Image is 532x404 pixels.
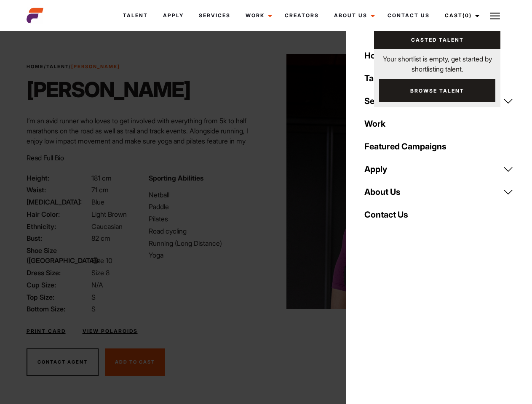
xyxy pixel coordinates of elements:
[27,7,43,24] img: cropped-aefm-brand-fav-22-square.png
[91,305,96,313] span: S
[27,304,90,314] span: Bottom Size:
[149,250,261,260] li: Yoga
[27,292,90,302] span: Top Size:
[83,327,138,335] a: View Polaroids
[27,64,44,69] a: Home
[374,31,500,49] a: Casted Talent
[27,154,64,162] span: Read Full Bio
[91,198,104,206] span: Blue
[359,203,519,226] a: Contact Us
[374,49,500,74] p: Your shortlist is empty, get started by shortlisting talent.
[91,281,103,289] span: N/A
[27,233,90,243] span: Bust:
[490,11,500,21] img: Burger icon
[27,209,90,219] span: Hair Color:
[27,197,90,207] span: [MEDICAL_DATA]:
[27,77,190,102] h1: [PERSON_NAME]
[91,268,110,277] span: Size 8
[27,63,120,70] span: / /
[359,158,519,181] a: Apply
[27,221,90,231] span: Ethnicity:
[149,202,261,212] li: Paddle
[149,190,261,200] li: Netball
[277,4,326,27] a: Creators
[359,67,519,90] a: Talent
[359,181,519,203] a: About Us
[191,4,238,27] a: Services
[27,280,90,290] span: Cup Size:
[27,116,261,166] p: I’m an avid runner who loves to get involved with everything from 5k to half marathons on the roa...
[27,245,90,266] span: Shoe Size ([GEOGRAPHIC_DATA]):
[27,173,90,183] span: Height:
[359,44,519,67] a: Home
[91,293,96,301] span: S
[359,90,519,112] a: Services
[149,238,261,248] li: Running (Long Distance)
[27,153,64,163] button: Read Full Bio
[149,174,203,182] strong: Sporting Abilities
[115,4,155,27] a: Talent
[437,4,484,27] a: Cast(0)
[380,4,437,27] a: Contact Us
[27,348,99,376] button: Contact Agent
[359,135,519,158] a: Featured Campaigns
[91,210,127,218] span: Light Brown
[105,348,165,376] button: Add To Cast
[115,359,155,365] span: Add To Cast
[27,185,90,195] span: Waist:
[155,4,191,27] a: Apply
[46,64,69,69] a: Talent
[238,4,277,27] a: Work
[91,222,123,231] span: Caucasian
[71,64,120,69] strong: [PERSON_NAME]
[27,268,90,278] span: Dress Size:
[462,12,472,19] span: (0)
[91,256,112,265] span: Size 10
[326,4,380,27] a: About Us
[359,112,519,135] a: Work
[149,226,261,236] li: Road cycling
[91,234,110,242] span: 82 cm
[91,186,109,194] span: 71 cm
[91,174,112,182] span: 181 cm
[149,214,261,224] li: Pilates
[379,79,495,102] a: Browse Talent
[27,327,66,335] a: Print Card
